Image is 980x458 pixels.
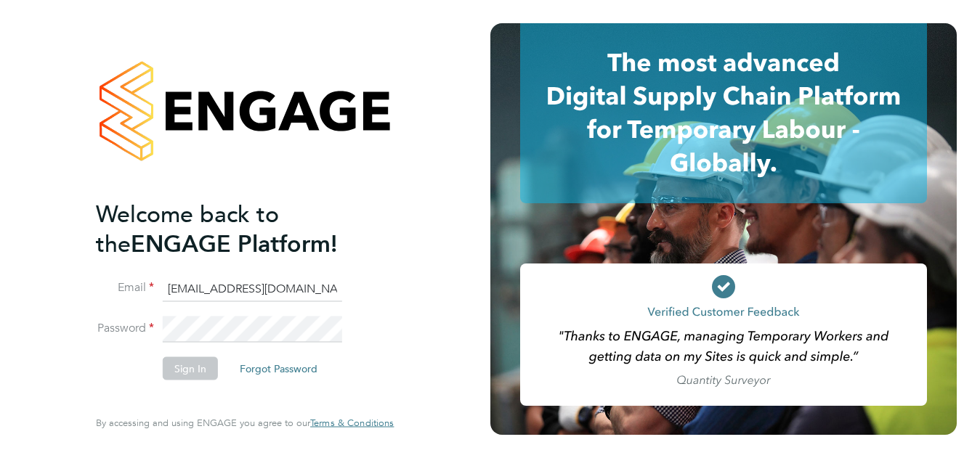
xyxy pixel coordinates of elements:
span: By accessing and using ENGAGE you agree to our [96,417,394,429]
label: Email [96,280,154,295]
input: Enter your work email... [163,276,342,302]
label: Password [96,321,154,336]
button: Sign In [163,357,218,380]
a: Terms & Conditions [310,417,394,429]
span: Welcome back to the [96,200,279,258]
span: Terms & Conditions [310,417,394,429]
h2: ENGAGE Platform! [96,199,379,258]
button: Forgot Password [228,357,329,380]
